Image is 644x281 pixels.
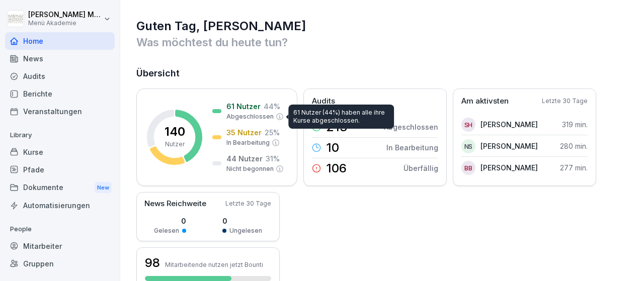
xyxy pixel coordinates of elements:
[461,118,475,132] div: SH
[480,119,538,130] p: [PERSON_NAME]
[136,18,629,34] h1: Guten Tag, [PERSON_NAME]
[5,67,115,85] a: Audits
[154,226,179,235] p: Gelesen
[226,127,262,138] p: 35 Nutzer
[165,140,185,149] p: Nutzer
[265,127,280,138] p: 25 %
[461,161,475,175] div: BB
[226,153,263,164] p: 44 Nutzer
[326,162,347,174] p: 106
[480,162,538,173] p: [PERSON_NAME]
[145,254,160,271] h3: 98
[5,178,115,197] a: DokumenteNew
[136,34,629,50] p: Was möchtest du heute tun?
[288,105,394,129] div: 61 Nutzer (44%) haben alle ihre Kurse abgeschlossen.
[5,127,115,143] p: Library
[165,261,263,268] p: Mitarbeitende nutzen jetzt Bounti
[384,122,438,132] p: Abgeschlossen
[95,182,112,194] div: New
[560,162,588,173] p: 277 min.
[312,96,335,107] p: Audits
[28,20,102,27] p: Menü Akademie
[165,126,185,138] p: 140
[461,139,475,153] div: NS
[266,153,280,164] p: 31 %
[5,32,115,50] a: Home
[562,119,588,130] p: 319 min.
[5,103,115,120] a: Veranstaltungen
[404,163,438,173] p: Überfällig
[5,161,115,178] a: Pfade
[5,255,115,272] a: Gruppen
[326,121,347,133] p: 213
[386,142,438,153] p: In Bearbeitung
[264,101,280,112] p: 44 %
[136,66,629,80] h2: Übersicht
[154,216,186,226] p: 0
[5,143,115,161] a: Kurse
[461,96,509,107] p: Am aktivsten
[226,138,270,147] p: In Bearbeitung
[226,112,274,121] p: Abgeschlossen
[5,178,115,197] div: Dokumente
[225,199,271,208] p: Letzte 30 Tage
[5,237,115,255] a: Mitarbeiter
[144,198,206,210] p: News Reichweite
[5,221,115,237] p: People
[560,141,588,151] p: 280 min.
[5,85,115,103] a: Berichte
[28,11,102,19] p: [PERSON_NAME] Macke
[226,164,274,173] p: Nicht begonnen
[222,216,262,226] p: 0
[542,97,588,106] p: Letzte 30 Tage
[229,226,262,235] p: Ungelesen
[5,197,115,214] a: Automatisierungen
[226,101,261,112] p: 61 Nutzer
[5,50,115,67] a: News
[326,142,339,154] p: 10
[480,141,538,151] p: [PERSON_NAME]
